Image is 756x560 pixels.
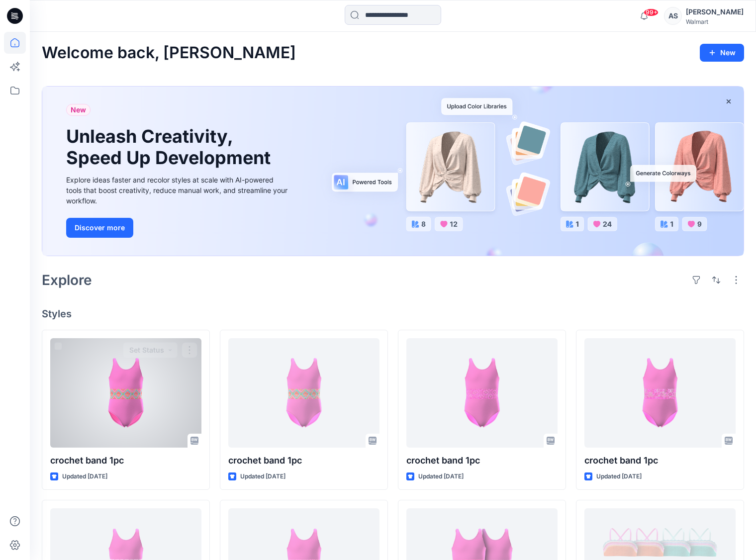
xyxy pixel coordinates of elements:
p: crochet band 1pc [50,454,201,467]
p: Updated [DATE] [596,471,642,482]
p: crochet band 1pc [584,454,736,467]
a: Discover more [66,218,290,238]
div: AS [664,7,682,25]
button: New [700,44,744,62]
p: Updated [DATE] [62,471,107,482]
span: 99+ [644,8,659,16]
p: Updated [DATE] [418,471,464,482]
a: crochet band 1pc [584,338,736,448]
div: [PERSON_NAME] [686,6,744,18]
div: Walmart [686,18,744,25]
a: crochet band 1pc [406,338,558,448]
h2: Explore [42,272,92,288]
p: Updated [DATE] [240,471,285,482]
h4: Styles [42,308,744,320]
a: crochet band 1pc [228,338,379,448]
p: crochet band 1pc [406,454,558,467]
h2: Welcome back, [PERSON_NAME] [42,44,296,62]
button: Discover more [66,218,133,238]
h1: Unleash Creativity, Speed Up Development [66,126,275,169]
div: Explore ideas faster and recolor styles at scale with AI-powered tools that boost creativity, red... [66,175,290,206]
span: New [71,104,86,116]
a: crochet band 1pc [50,338,201,448]
p: crochet band 1pc [228,454,379,467]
